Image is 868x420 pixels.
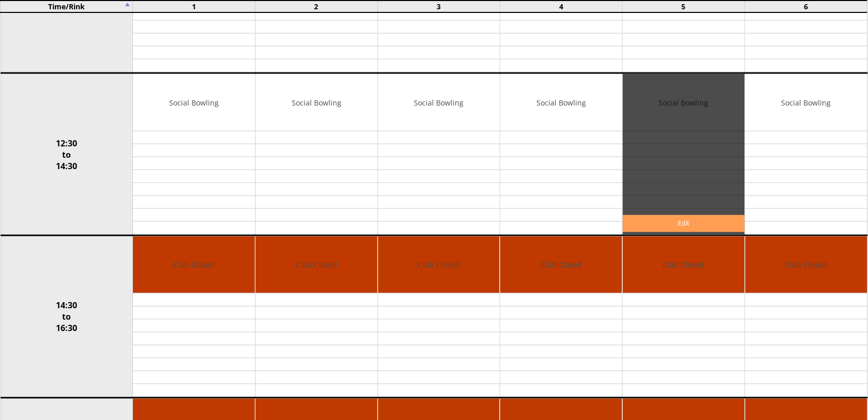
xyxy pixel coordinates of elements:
td: Club Closed [745,236,867,294]
td: 3 [378,1,500,12]
td: Social Bowling [500,74,622,131]
td: 4 [500,1,623,12]
td: Club Closed [256,236,378,294]
td: 14:30 to 16:30 [1,236,133,398]
td: 6 [745,1,867,12]
td: 5 [622,1,745,12]
td: 2 [255,1,378,12]
td: 1 [133,1,256,12]
td: Club Closed [378,236,500,294]
td: Time/Rink [1,1,133,12]
a: Edit [623,215,745,232]
td: Social Bowling [133,74,255,131]
td: Club Closed [500,236,622,294]
td: Social Bowling [256,74,378,131]
td: Club Closed [623,236,745,294]
td: Social Bowling [745,74,867,131]
td: Club Closed [133,236,255,294]
td: Social Bowling [378,74,500,131]
td: 12:30 to 14:30 [1,73,133,236]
